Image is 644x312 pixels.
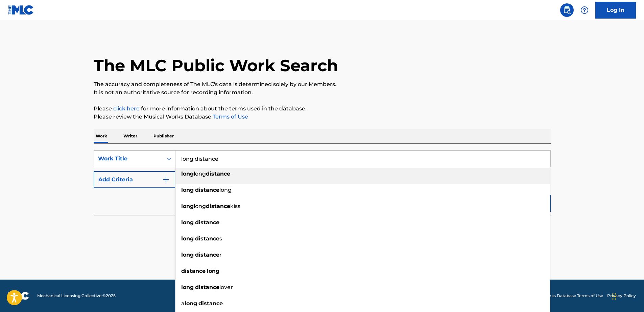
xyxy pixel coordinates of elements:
[37,293,116,299] span: Mechanical Licensing Collective © 2025
[195,219,219,226] strong: distance
[181,219,194,226] strong: long
[94,80,551,88] p: The accuracy and completeness of The MLC's data is determined solely by our Members.
[195,235,219,242] strong: distance
[181,268,206,274] strong: distance
[195,252,219,258] strong: distance
[8,292,29,300] img: logo
[612,286,616,307] div: Drag
[181,284,194,290] strong: long
[181,252,194,258] strong: long
[580,6,589,14] img: help
[194,171,206,177] span: long
[94,88,551,97] p: It is not an authoritative source for recording information.
[206,171,230,177] strong: distance
[607,293,636,299] a: Privacy Policy
[98,155,159,163] div: Work Title
[198,300,223,307] strong: distance
[526,293,603,299] a: Musical Works Database Terms of Use
[230,203,240,209] span: kiss
[185,300,197,307] strong: long
[219,284,233,290] span: lover
[578,3,591,17] div: Help
[181,171,194,177] strong: long
[162,176,170,184] img: 9d2ae6d4665cec9f34b9.svg
[151,129,176,143] p: Publisher
[195,187,219,193] strong: distance
[207,268,219,274] strong: long
[206,203,230,209] strong: distance
[563,6,571,14] img: search
[94,171,175,188] button: Add Criteria
[211,113,248,120] a: Terms of Use
[219,187,232,193] span: long
[194,203,206,209] span: long
[181,187,194,193] strong: long
[8,5,34,15] img: MLC Logo
[610,280,644,312] iframe: Chat Widget
[595,2,636,19] a: Log In
[94,150,551,215] form: Search Form
[181,300,185,307] span: a
[219,252,222,258] span: r
[181,235,194,242] strong: long
[560,3,574,17] a: Public Search
[195,284,219,290] strong: distance
[94,55,338,76] h1: The MLC Public Work Search
[94,113,551,121] p: Please review the Musical Works Database
[181,203,194,209] strong: long
[121,129,139,143] p: Writer
[94,105,551,113] p: Please for more information about the terms used in the database.
[113,105,140,112] a: click here
[219,235,222,242] span: s
[94,129,109,143] p: Work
